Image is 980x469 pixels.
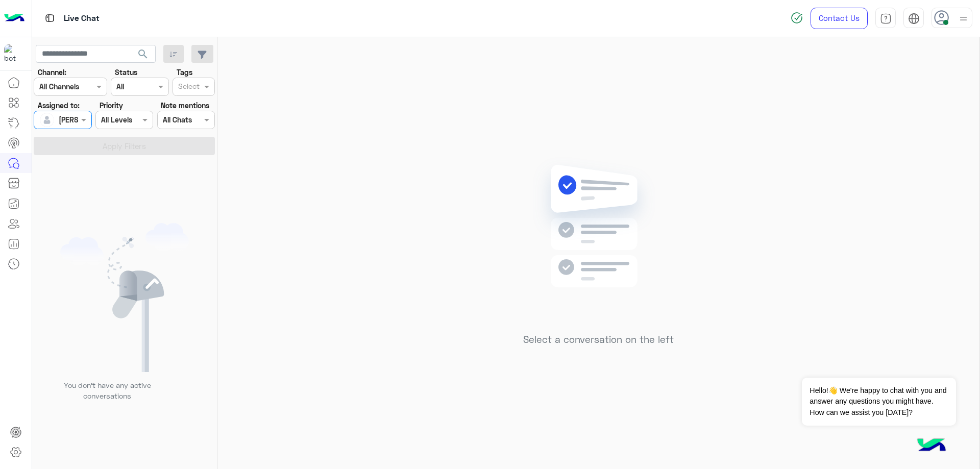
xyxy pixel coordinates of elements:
img: no messages [525,157,672,326]
label: Tags [177,67,192,78]
img: 713415422032625 [4,44,22,63]
span: Hello!👋 We're happy to chat with you and answer any questions you might have. How can we assist y... [802,378,955,426]
img: tab [43,12,56,24]
img: spinner [791,12,803,24]
p: Live Chat [64,12,100,26]
img: empty users [60,223,189,372]
a: tab [875,8,896,29]
img: tab [908,13,920,24]
label: Channel: [38,67,66,78]
label: Assigned to: [38,100,80,111]
span: search [137,48,149,60]
label: Priority [100,100,123,111]
div: Select [177,81,200,94]
p: You don’t have any active conversations [56,380,159,402]
img: Logo [4,8,24,29]
h5: Select a conversation on the left [523,334,674,345]
img: hulul-logo.png [914,428,949,464]
label: Note mentions [161,100,209,111]
button: Apply Filters [34,137,215,155]
button: search [131,45,156,67]
label: Status [115,67,137,78]
img: profile [957,12,970,25]
img: defaultAdmin.png [40,113,54,127]
img: tab [880,13,892,24]
a: Contact Us [811,8,868,29]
